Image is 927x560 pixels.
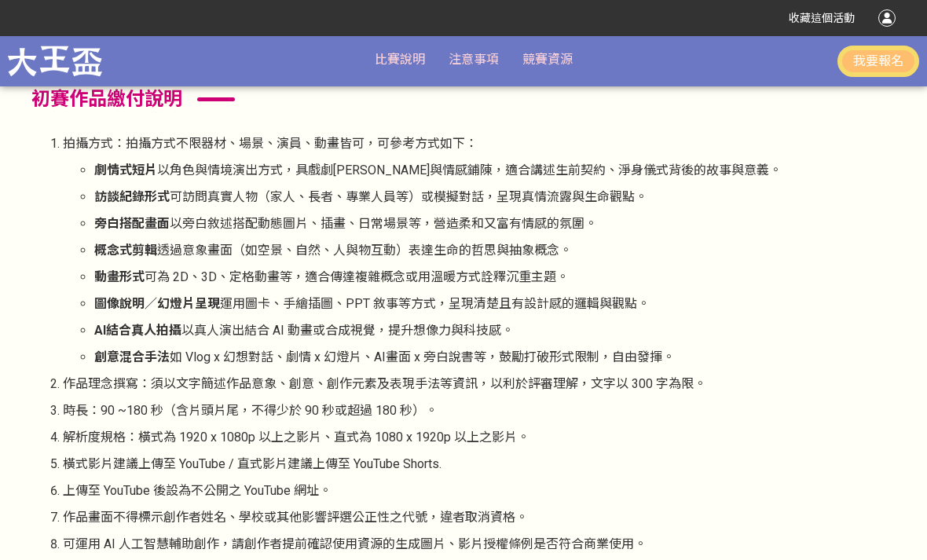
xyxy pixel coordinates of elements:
[789,12,855,24] span: 收藏這個活動
[63,401,896,420] p: 時長：90 ~180 秒（含片頭片尾，不得少於 90 秒或超過 180 秒）。
[94,163,157,178] strong: 劇情式短片
[375,52,425,67] span: 比賽說明
[94,216,170,231] strong: 旁白搭配畫面
[94,189,170,204] strong: 訪談紀錄形式
[63,508,896,527] p: 作品畫面不得標示創作者姓名、學校或其他影響評選公正性之代號，違者取消資格。
[94,296,220,311] strong: 圖像說明／幻燈片呈現
[449,52,499,67] a: 注意事項
[522,52,573,67] a: 競賽資源
[94,323,181,338] strong: AI結合真人拍攝
[63,428,896,447] p: 解析度規格：橫式為 1920 x 1080p 以上之影片、直式為 1080 x 1920p 以上之影片。
[145,269,569,284] span: 可為 2D、3D、定格動畫等，適合傳達複雜概念或用溫暖方式詮釋沉重主題。
[63,134,896,153] p: 拍攝方式：拍攝方式不限器材、場景、演員、動畫皆可，可參考方式如下：
[63,481,896,500] p: 上傳至 YouTube 後設為不公開之 YouTube 網址。
[181,323,514,338] span: 以真人演出結合 AI 動畫或合成視覺，提升想像力與科技感。
[63,455,896,474] p: 橫式影片建議上傳至 YouTube / 直式影片建議上傳至 YouTube Shorts.
[837,46,919,77] button: 我要報名
[31,88,182,111] span: 初賽作品繳付說明
[170,189,647,204] span: 可訪問真實人物（家人、長者、專業人員等）或模擬對話，呈現真情流露與生命觀點。
[8,40,102,82] img: 龍嚴大王盃
[63,535,896,554] p: 可運用 AI 人工智慧輔助創作，請創作者提前確認使用資源的生成圖片、影片授權條例是否符合商業使用。
[63,375,896,393] p: 作品理念撰寫：須以文字簡述作品意象、創意、創作元素及表現手法等資訊，以利於評審理解，文字以 300 字為限。
[94,350,170,364] strong: 創意混合手法
[170,350,675,364] span: 如 Vlog x 幻想對話、劇情 x 幻燈片、AI畫面 x 旁白說書等，鼓勵打破形式限制，自由發揮。
[94,269,145,284] strong: 動畫形式
[94,243,157,258] strong: 概念式剪輯
[157,163,782,178] span: 以角色與情境演出方式，具戲劇[PERSON_NAME]與情感鋪陳，適合講述生前契約、淨身儀式背後的故事與意義。
[170,216,597,231] span: 以旁白敘述搭配動態圖片、插畫、日常場景等，營造柔和又富有情感的氛圍。
[220,296,650,311] span: 運用圖卡、手繪插圖、PPT 敘事等方式，呈現清楚且有設計感的邏輯與觀點。
[157,243,572,258] span: 透過意象畫面（如空景、自然、人與物互動）表達生命的哲思與抽象概念。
